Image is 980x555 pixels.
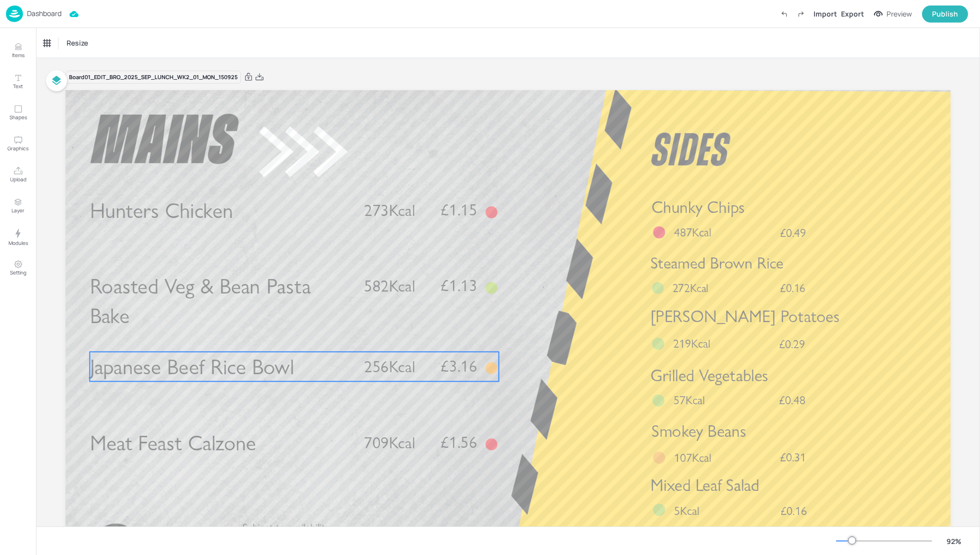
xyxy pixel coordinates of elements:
label: Redo (Ctrl + Y) [792,6,809,23]
span: [PERSON_NAME] Potatoes [650,307,839,327]
div: Board 01_EDIT_BRO_2025_SEP_LUNCH_WK2_01_MON_150925 [65,71,241,84]
span: 219Kcal [673,336,710,351]
span: £0.16 [780,283,805,294]
span: 256Kcal [364,357,415,376]
span: 5Kcal [674,503,699,518]
span: Grilled Vegetables [650,366,768,386]
button: Preview [868,7,918,22]
span: £0.49 [780,226,806,238]
span: Japanese Beef Rice Bowl [90,354,294,380]
span: 57Kcal [673,393,705,408]
span: £1.15 [440,202,477,218]
span: 273Kcal [364,201,415,220]
div: Import [813,9,837,19]
span: £1.56 [440,434,477,450]
span: £0.48 [779,394,805,406]
span: Roasted Veg & Bean Pasta Bake [90,273,311,329]
img: logo-86c26b7e.jpg [6,6,23,22]
span: £0.31 [780,451,806,463]
span: Resize [64,38,90,48]
div: Preview [886,9,912,20]
div: 92 % [942,536,966,546]
div: Export [841,9,864,19]
p: Dashboard [27,10,61,17]
span: 272Kcal [672,281,708,295]
span: Chunky Chips [651,197,744,217]
span: £3.16 [440,358,477,374]
span: 487Kcal [674,225,711,240]
span: 709Kcal [364,433,415,452]
span: Mixed Leaf Salad [650,475,759,495]
span: Meat Feast Calzone [90,430,256,456]
span: £0.16 [780,505,807,517]
span: 107Kcal [674,450,711,465]
span: 582Kcal [364,276,415,296]
span: Steamed Brown Rice [650,253,784,272]
div: Publish [932,9,958,20]
span: Smokey Beans [651,421,746,441]
span: Hunters Chicken [90,198,233,224]
span: £1.13 [440,278,477,294]
span: £0.29 [779,338,805,350]
label: Undo (Ctrl + Z) [775,6,792,23]
button: Publish [922,6,968,23]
